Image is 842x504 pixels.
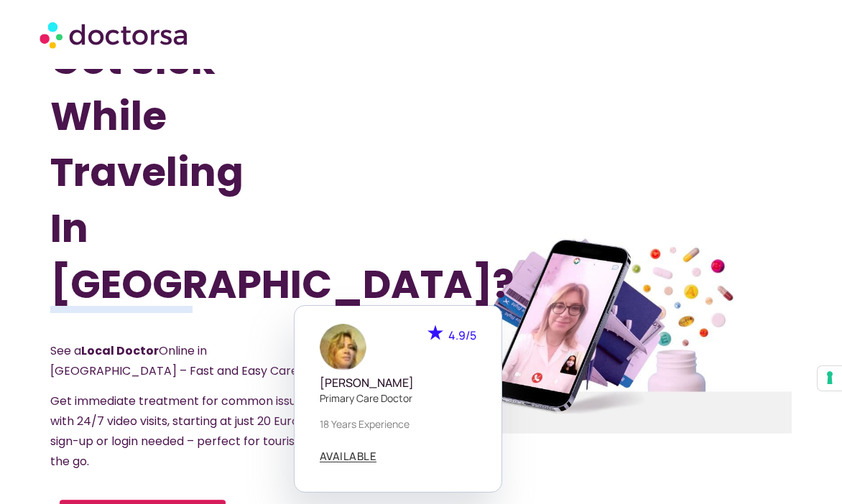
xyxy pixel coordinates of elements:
[50,342,300,379] span: See a Online in [GEOGRAPHIC_DATA] – Fast and Easy Care.
[81,342,159,359] strong: Local Doctor
[320,451,377,462] span: AVAILABLE
[320,391,476,406] p: Primary care doctor
[50,393,323,470] span: Get immediate treatment for common issues with 24/7 video visits, starting at just 20 Euro. No si...
[320,416,476,431] p: 18 years experience
[50,32,365,312] h1: Got Sick While Traveling In [GEOGRAPHIC_DATA]?
[320,451,377,462] a: AVAILABLE
[448,327,476,343] span: 4.9/5
[320,376,476,390] h5: [PERSON_NAME]
[818,366,842,391] button: Your consent preferences for tracking technologies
